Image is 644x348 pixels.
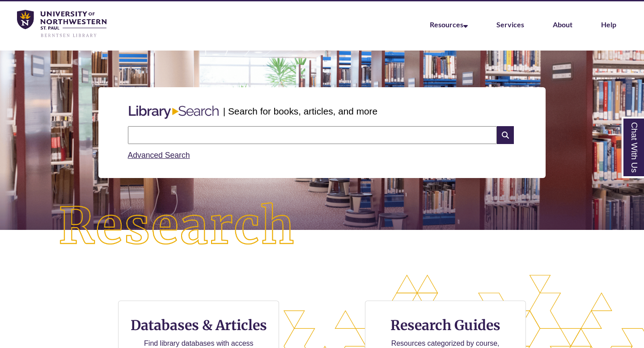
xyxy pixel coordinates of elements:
img: Libary Search [124,102,223,123]
a: About [553,20,572,29]
a: Services [496,20,524,29]
p: | Search for books, articles, and more [223,104,377,118]
img: Research [32,176,322,277]
img: UNWSP Library Logo [17,10,106,38]
i: Search [497,126,514,144]
h3: Databases & Articles [126,317,271,334]
a: Help [601,20,616,29]
h3: Research Guides [373,317,518,334]
a: Resources [430,20,468,29]
a: Advanced Search [128,151,190,160]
